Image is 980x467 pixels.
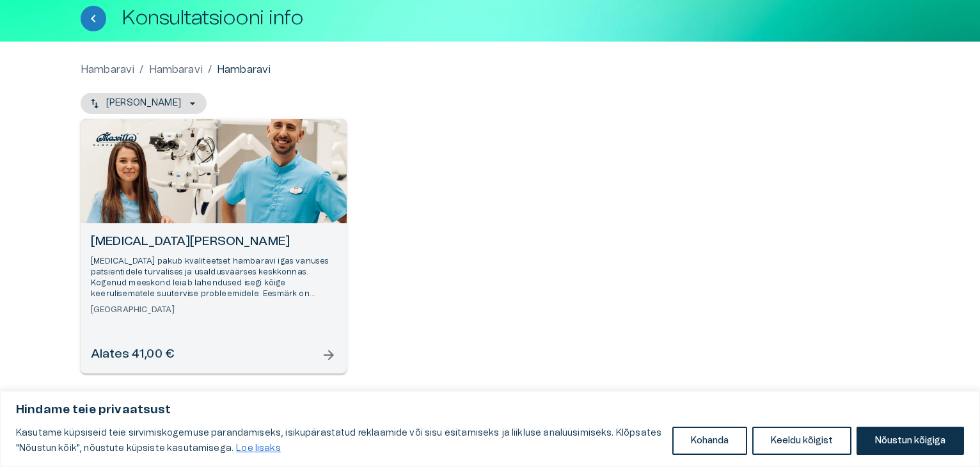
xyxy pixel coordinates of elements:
a: Loe lisaks [235,443,281,454]
h6: [MEDICAL_DATA][PERSON_NAME] [91,233,336,251]
p: [MEDICAL_DATA] pakub kvaliteetset hambaravi igas vanuses patsientidele turvalises ja usaldusväärs... [91,256,336,300]
img: Maxilla Hambakliinik logo [90,129,141,149]
p: Kasutame küpsiseid teie sirvimiskogemuse parandamiseks, isikupärastatud reklaamide või sisu esita... [16,425,663,456]
button: [PERSON_NAME] [81,93,207,114]
button: Nõustun kõigiga [857,427,964,455]
h6: [GEOGRAPHIC_DATA] [91,305,336,315]
button: Keeldu kõigist [752,427,851,455]
a: Hambaravi [81,62,134,77]
span: Help [65,10,84,20]
p: Hambaravi [217,62,271,77]
p: / [139,62,143,77]
button: Tagasi [81,6,106,31]
p: [PERSON_NAME] [106,97,181,110]
span: arrow_forward [321,347,336,363]
h6: Alates 41,00 € [91,346,174,363]
p: / [208,62,212,77]
button: Kohanda [672,427,747,455]
p: Hindame teie privaatsust [16,402,964,418]
h1: Konsultatsiooni info [122,7,303,29]
a: Hambaravi [149,62,203,77]
a: Open selected supplier available booking dates [81,119,347,374]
